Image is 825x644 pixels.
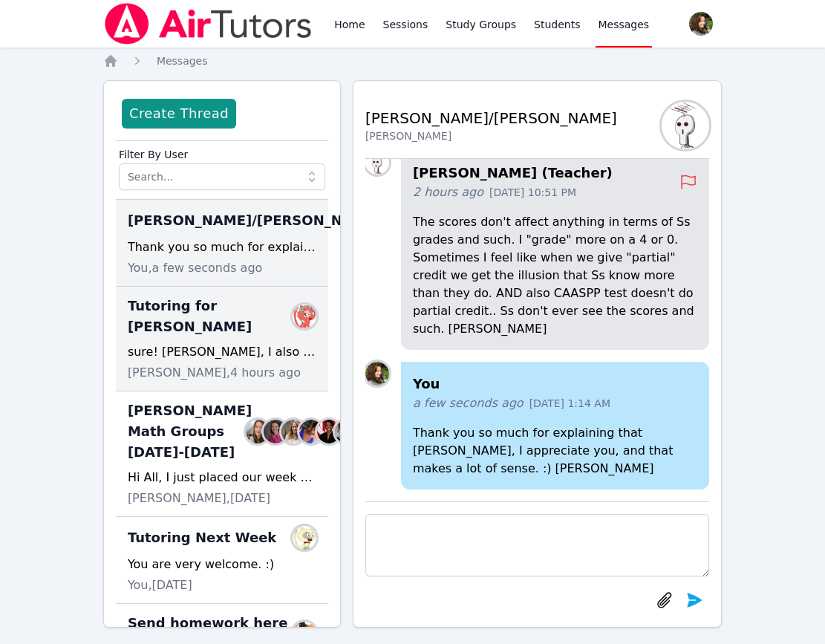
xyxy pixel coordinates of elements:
h4: You [413,374,697,394]
input: Search... [119,163,325,190]
span: Tutoring Next Week [128,527,276,548]
div: Thank you so much for explaining that [PERSON_NAME], I appreciate you, and that makes a lot of se... [128,238,316,256]
img: Yuliya Shekhtman [293,305,316,328]
img: Diana Carle [365,362,389,386]
img: Alexis Asiama [299,420,323,443]
img: Sarah Benzinger [246,420,270,443]
div: [PERSON_NAME] [365,129,617,143]
div: Tutoring Next WeekKira DubovskaYou are very welcome. :)You,[DATE] [116,517,328,604]
span: a few seconds ago [413,394,524,412]
span: [PERSON_NAME], 4 hours ago [128,364,301,382]
img: Johnicia Haynes [317,420,341,443]
span: Messages [157,55,208,67]
img: Air Tutors [103,3,313,45]
div: You are very welcome. :) [128,556,316,573]
span: [PERSON_NAME], [DATE] [128,489,270,507]
div: sure! [PERSON_NAME], I also want to ask if we can add more hours. I understand that school pays j... [128,343,316,361]
button: Create Thread [122,99,236,129]
img: Joyce Law [662,102,709,149]
img: Rebecca Miller [264,420,287,443]
span: You, [DATE] [128,576,192,594]
p: Thank you so much for explaining that [PERSON_NAME], I appreciate you, and that makes a lot of se... [413,424,697,478]
span: 2 hours ago [413,183,483,201]
img: Joyce Law [365,151,389,175]
img: Kira Dubovska [293,526,316,550]
a: Messages [157,53,208,68]
label: Filter By User [119,141,325,163]
div: [PERSON_NAME] Math Groups [DATE]-[DATE]Sarah BenzingerRebecca MillerSandra DavisAlexis AsiamaJohn... [116,391,328,517]
img: Sandra Davis [281,420,305,443]
img: Michelle Dalton [335,420,359,443]
h2: [PERSON_NAME]/[PERSON_NAME] [365,108,617,129]
h4: [PERSON_NAME] (Teacher) [413,163,679,183]
span: You, a few seconds ago [128,259,262,277]
span: [DATE] 10:51 PM [489,185,576,200]
span: [PERSON_NAME] Math Groups [DATE]-[DATE] [128,400,252,463]
span: [PERSON_NAME]/[PERSON_NAME] [128,210,381,231]
nav: Breadcrumb [103,53,722,68]
p: The scores don't affect anything in terms of Ss grades and such. I "grade" more on a 4 or 0. Some... [413,213,697,338]
span: Messages [599,17,650,32]
span: [DATE] 1:14 AM [529,396,610,411]
div: Tutoring for [PERSON_NAME]Yuliya Shekhtmansure! [PERSON_NAME], I also want to ask if we can add m... [116,287,328,391]
div: [PERSON_NAME]/[PERSON_NAME]Joyce LawThank you so much for explaining that [PERSON_NAME], I apprec... [116,200,328,287]
span: Tutoring for [PERSON_NAME] [128,296,299,337]
div: Hi All, I just placed our week #1 exit slip scores/work up. Please take a look at the pacing [URL... [128,469,316,487]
